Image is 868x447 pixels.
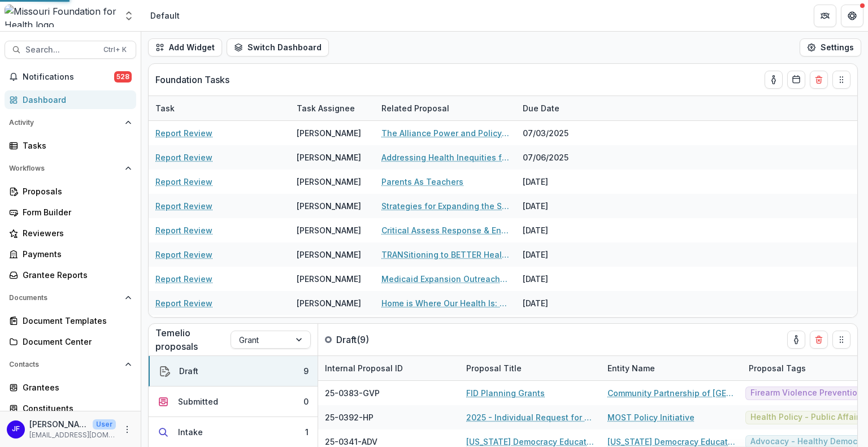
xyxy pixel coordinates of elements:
[178,426,203,438] div: Intake
[841,5,863,27] button: Get Help
[318,356,459,380] div: Internal Proposal ID
[375,96,516,120] div: Related Proposal
[5,68,136,86] button: Notifications528
[5,114,136,132] button: Open Activity
[5,311,136,330] a: Document Templates
[516,242,601,267] div: [DATE]
[155,176,212,188] a: Report Review
[120,423,134,436] button: More
[459,356,601,380] div: Proposal Title
[155,200,212,212] a: Report Review
[5,245,136,263] a: Payments
[23,206,127,218] div: Form Builder
[297,249,361,261] div: [PERSON_NAME]
[297,297,361,309] div: [PERSON_NAME]
[290,96,375,120] div: Task Assignee
[516,170,601,194] div: [DATE]
[149,96,290,120] div: Task
[381,127,509,139] a: The Alliance Power and Policy Action (PPAG)
[23,140,127,151] div: Tasks
[297,273,361,285] div: [PERSON_NAME]
[121,5,137,27] button: Open entity switcher
[381,151,509,163] a: Addressing Health Inequities for Patients with [MEDICAL_DATA] by Providing Comprehensive Services
[814,5,836,27] button: Partners
[466,411,594,423] a: 2025 - Individual Request for Applications - Limited Financials
[297,176,361,188] div: [PERSON_NAME]
[516,267,601,291] div: [DATE]
[29,430,116,440] p: [EMAIL_ADDRESS][DOMAIN_NAME]
[23,336,127,348] div: Document Center
[516,218,601,242] div: [DATE]
[29,418,88,430] p: [PERSON_NAME]
[5,203,136,222] a: Form Builder
[23,185,127,197] div: Proposals
[5,182,136,201] a: Proposals
[318,362,410,374] div: Internal Proposal ID
[303,396,309,407] div: 0
[5,378,136,397] a: Grantees
[516,121,601,145] div: 07/03/2025
[5,90,136,109] a: Dashboard
[607,411,695,423] a: MOST Policy Initiative
[325,387,380,399] span: 25-0383-GVP
[516,291,601,315] div: [DATE]
[9,119,120,127] span: Activity
[516,96,601,120] div: Due Date
[810,331,828,349] button: Delete card
[297,224,361,236] div: [PERSON_NAME]
[381,249,509,261] a: TRANSitioning to BETTER Health
[810,71,828,89] button: Delete card
[375,102,456,114] div: Related Proposal
[149,102,181,114] div: Task
[150,10,180,21] div: Default
[23,381,127,393] div: Grantees
[178,396,218,407] div: Submitted
[146,7,184,24] nav: breadcrumb
[9,361,120,368] span: Contacts
[297,151,361,163] div: [PERSON_NAME]
[303,365,309,377] div: 9
[149,387,318,417] button: Submitted0
[155,127,212,139] a: Report Review
[101,44,129,56] div: Ctrl + K
[297,127,361,139] div: [PERSON_NAME]
[336,333,421,346] p: Draft ( 9 )
[601,362,662,374] div: Entity Name
[23,269,127,281] div: Grantee Reports
[607,387,735,399] a: Community Partnership of [GEOGRAPHIC_DATA][US_STATE]
[23,72,114,82] span: Notifications
[601,356,742,380] div: Entity Name
[93,419,116,429] p: User
[381,200,509,212] a: Strategies for Expanding the SLPS Healthy Schools Movement
[227,38,329,57] button: Switch Dashboard
[305,426,309,438] div: 1
[9,164,120,172] span: Workflows
[381,176,463,188] a: Parents As Teachers
[5,332,136,351] a: Document Center
[23,315,127,327] div: Document Templates
[5,289,136,307] button: Open Documents
[516,145,601,170] div: 07/06/2025
[23,248,127,260] div: Payments
[516,102,566,114] div: Due Date
[5,136,136,155] a: Tasks
[9,294,120,302] span: Documents
[381,297,509,309] a: Home is Where Our Health Is: Strategic Code Enforcement for Indoor Housing Quality
[5,5,116,27] img: Missouri Foundation for Health logo
[381,224,509,236] a: Critical Assess Response & Engagement (CARE) Implementation project
[155,297,212,309] a: Report Review
[459,362,528,374] div: Proposal Title
[155,249,212,261] a: Report Review
[23,227,127,239] div: Reviewers
[832,71,850,89] button: Drag
[155,151,212,163] a: Report Review
[297,200,361,212] div: [PERSON_NAME]
[5,224,136,242] a: Reviewers
[5,41,136,59] button: Search...
[155,326,231,353] p: Temelio proposals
